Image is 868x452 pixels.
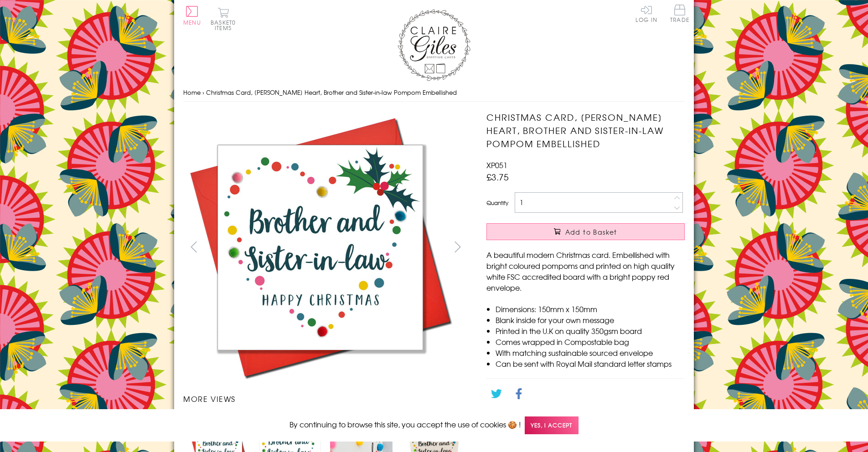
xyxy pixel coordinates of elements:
button: Menu [183,6,201,25]
button: Add to Basket [486,223,685,240]
span: £3.75 [486,170,509,183]
li: Comes wrapped in Compostable bag [496,336,685,347]
img: Christmas Card, Dotty Heart, Brother and Sister-in-law Pompom Embellished [468,111,742,384]
li: Blank inside for your own message [496,314,685,325]
button: Basket0 items [211,7,236,31]
a: Log In [635,5,657,22]
p: A beautiful modern Christmas card. Embellished with bright coloured pompoms and printed on high q... [486,249,685,293]
span: › [202,88,204,97]
a: Home [183,88,201,97]
nav: breadcrumbs [183,83,685,102]
span: 0 items [215,18,236,32]
button: prev [183,236,204,257]
button: next [448,236,468,257]
label: Quantity [486,199,508,207]
span: Christmas Card, [PERSON_NAME] Heart, Brother and Sister-in-law Pompom Embellished [206,88,457,97]
a: Trade [670,5,689,24]
span: XP051 [486,159,507,170]
span: Add to Basket [565,227,617,236]
img: Christmas Card, Dotty Heart, Brother and Sister-in-law Pompom Embellished [183,111,457,384]
img: Claire Giles Greetings Cards [398,9,470,81]
h1: Christmas Card, [PERSON_NAME] Heart, Brother and Sister-in-law Pompom Embellished [486,111,685,150]
li: Can be sent with Royal Mail standard letter stamps [496,358,685,369]
span: Trade [670,5,689,22]
span: Yes, I accept [525,416,579,434]
span: Menu [183,18,201,26]
li: Printed in the U.K on quality 350gsm board [496,325,685,336]
h3: More views [183,393,468,404]
li: With matching sustainable sourced envelope [496,347,685,358]
li: Dimensions: 150mm x 150mm [496,303,685,314]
